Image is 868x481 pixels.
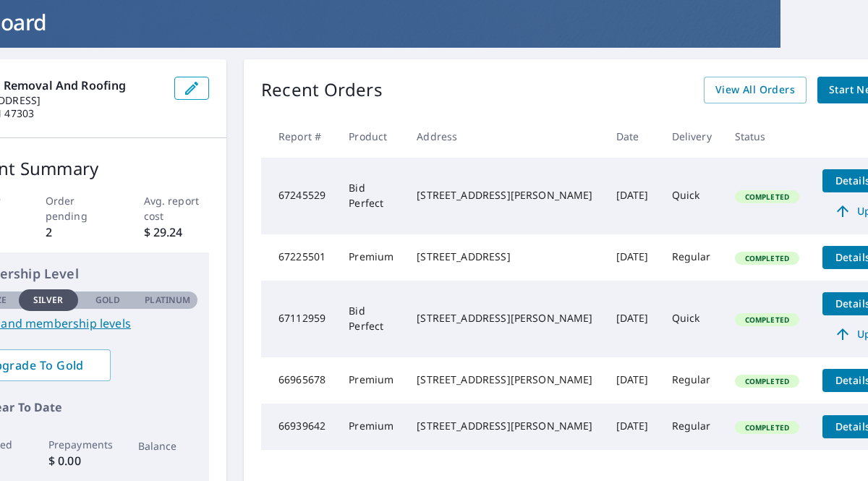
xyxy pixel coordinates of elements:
[337,158,405,234] td: Bid Perfect
[660,158,723,234] td: Quick
[417,250,592,264] div: [STREET_ADDRESS]
[337,357,405,404] td: Premium
[723,115,811,158] th: Status
[736,253,798,263] span: Completed
[417,311,592,325] div: [STREET_ADDRESS][PERSON_NAME]
[261,357,337,404] td: 66965678
[261,234,337,281] td: 67225501
[337,404,405,450] td: Premium
[261,77,383,103] p: Recent Orders
[736,422,798,433] span: Completed
[46,224,111,241] p: 2
[417,373,592,387] div: [STREET_ADDRESS][PERSON_NAME]
[736,315,798,325] span: Completed
[605,234,660,281] td: [DATE]
[605,404,660,450] td: [DATE]
[46,193,111,224] p: Order pending
[145,294,190,307] p: Platinum
[337,234,405,281] td: Premium
[48,452,109,469] p: $ 0.00
[605,158,660,234] td: [DATE]
[715,81,795,99] span: View All Orders
[144,193,210,224] p: Avg. report cost
[261,404,337,450] td: 66939642
[405,115,604,158] th: Address
[261,158,337,234] td: 67245529
[660,281,723,357] td: Quick
[33,294,64,307] p: Silver
[144,224,210,241] p: $ 29.24
[704,77,807,103] a: View All Orders
[736,376,798,386] span: Completed
[138,438,198,454] p: Balance
[48,437,109,452] p: Prepayments
[660,404,723,450] td: Regular
[417,419,592,433] div: [STREET_ADDRESS][PERSON_NAME]
[95,294,120,307] p: Gold
[605,115,660,158] th: Date
[605,357,660,404] td: [DATE]
[736,192,798,202] span: Completed
[337,115,405,158] th: Product
[337,281,405,357] td: Bid Perfect
[417,188,592,203] div: [STREET_ADDRESS][PERSON_NAME]
[261,115,337,158] th: Report #
[261,281,337,357] td: 67112959
[605,281,660,357] td: [DATE]
[660,234,723,281] td: Regular
[660,357,723,404] td: Regular
[660,115,723,158] th: Delivery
